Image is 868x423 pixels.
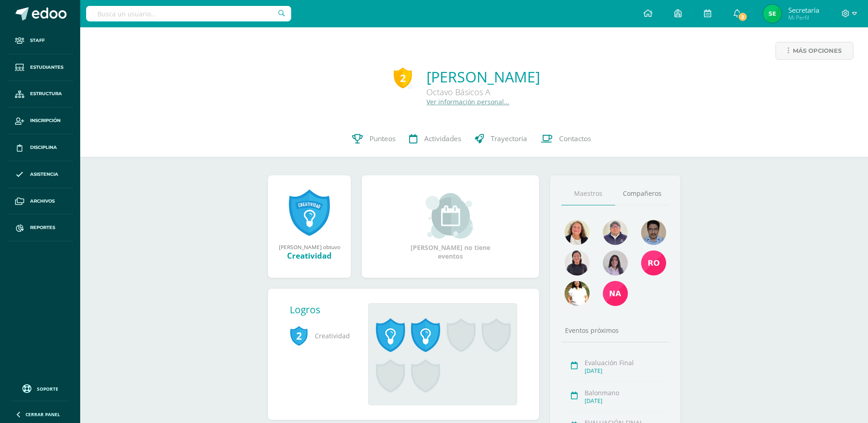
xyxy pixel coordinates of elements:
span: Secretaría [788,5,819,15]
span: Estructura [30,90,62,97]
a: Ver información personal... [426,97,509,106]
span: Inscripción [30,117,61,124]
img: cece32d36125892de659c7218cd8b355.png [565,281,590,306]
div: Balonmano [585,388,666,397]
a: Más opciones [776,42,853,60]
div: Creatividad [277,250,342,261]
span: Estudiantes [30,64,63,71]
div: [DATE] [585,367,666,375]
a: Estudiantes [7,54,73,81]
div: Eventos próximos [561,326,669,335]
img: bd5c4da964c66059798930f984b6ff37.png [641,220,666,245]
img: f2596fff22ce10e3356730cf971142ab.png [603,220,628,245]
a: Asistencia [7,161,73,188]
div: Evaluación Final [585,358,666,367]
span: Soporte [37,386,58,392]
a: Archivos [7,188,73,215]
a: Estructura [7,81,73,108]
a: Disciplina [7,134,73,161]
span: Staff [30,37,45,44]
a: Reportes [7,214,73,241]
a: Soporte [11,382,69,394]
div: 2 [394,67,412,88]
div: [PERSON_NAME] no tiene eventos [405,193,496,260]
span: Creatividad [290,323,354,348]
span: Contactos [559,134,591,143]
div: Octavo Básicos A [426,87,540,97]
a: Staff [7,27,73,54]
span: Archivos [30,198,55,205]
img: 03bedc8e89e9ad7d908873b386a18aa1.png [603,281,628,306]
span: Más opciones [793,42,842,59]
span: Actividades [424,134,461,143]
a: Actividades [402,121,468,157]
span: Cerrar panel [26,411,60,418]
a: Inscripción [7,107,73,134]
span: Reportes [30,224,55,231]
img: 9ee8ef55e0f0cb4267c6653addefd60b.png [565,220,590,245]
a: Compañeros [615,182,669,205]
a: Trayectoria [468,121,534,157]
a: Maestros [561,182,615,205]
img: c32ad82329b44bc9061dc23c1c7658f9.png [603,250,628,275]
div: [PERSON_NAME] obtuvo [277,243,342,250]
a: Contactos [534,121,598,157]
a: Punteos [345,121,402,157]
div: Logros [290,303,361,316]
span: Mi Perfil [788,14,819,21]
span: Trayectoria [491,134,527,143]
span: Asistencia [30,171,58,178]
span: 2 [737,12,747,22]
img: bb51d92fe231030405650637fd24292c.png [763,5,781,23]
div: [DATE] [585,397,666,405]
span: 2 [290,325,308,346]
img: event_small.png [426,193,475,239]
img: 041e67bb1815648f1c28e9f895bf2be1.png [565,250,590,275]
span: Disciplina [30,144,57,151]
img: 5b128c088b3bc6462d39a613088c2279.png [641,250,666,275]
a: [PERSON_NAME] [426,67,540,87]
span: Punteos [370,134,395,143]
input: Busca un usuario... [86,6,291,21]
